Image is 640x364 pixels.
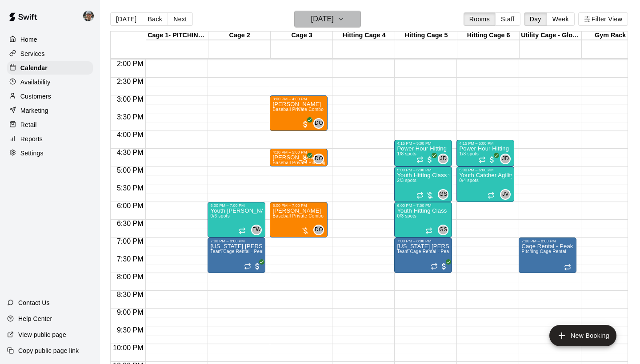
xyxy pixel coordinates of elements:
[315,154,323,163] span: DO
[18,314,52,323] p: Help Center
[315,119,323,128] span: DO
[7,90,93,103] a: Customers
[115,291,146,298] span: 8:30 PM
[253,262,262,271] span: All customers have paid
[397,203,449,208] div: 6:00 PM – 7:00 PM
[251,225,262,235] div: Tommy Wollscheid
[416,192,424,199] span: Recurring event
[315,226,323,234] span: DO
[81,7,100,25] div: Adam Broyles
[20,120,37,129] p: Retail
[115,326,146,334] span: 9:30 PM
[272,214,401,218] span: Baseball Private Combo Hitting/Pitching Lesson - 60 minutes
[18,346,79,355] p: Copy public page link
[20,49,45,58] p: Services
[439,190,447,199] span: GS
[20,63,48,72] p: Calendar
[7,61,93,75] a: Calendar
[459,151,479,156] span: 1/8 spots filled
[208,202,265,237] div: 6:00 PM – 7:00 PM: Youth Fielding - Wollscheid
[441,189,448,200] span: Gage Scribner
[520,32,582,40] div: Utility Cage - Glove Work and Tee Work ONLY
[519,237,576,273] div: 7:00 PM – 8:00 PM: Cage Rental - Peak
[168,12,192,26] button: Next
[115,273,146,281] span: 8:00 PM
[459,178,479,183] span: 0/4 spots filled
[255,225,262,235] span: Tommy Wollscheid
[313,154,324,164] div: Dave Osteen
[524,12,547,26] button: Day
[20,106,48,115] p: Marketing
[441,225,448,235] span: Gage Scribner
[317,118,324,129] span: Dave Osteen
[488,192,495,199] span: Recurring event
[115,113,146,121] span: 3:30 PM
[313,225,324,235] div: Dave Osteen
[111,344,145,352] span: 10:00 PM
[495,12,520,26] button: Staff
[500,189,511,200] div: Jonathan Vasquez
[394,237,452,273] div: 7:00 PM – 8:00 PM: Texas Sandlot - Rogers
[459,141,512,146] div: 4:15 PM – 5:00 PM
[115,149,146,156] span: 4:30 PM
[20,92,51,101] p: Customers
[7,47,93,60] a: Services
[431,263,438,270] span: Recurring event
[564,264,571,271] span: Recurring event
[333,32,395,40] div: Hitting Cage 4
[272,150,325,154] div: 4:30 PM – 5:00 PM
[115,166,146,174] span: 5:00 PM
[7,132,93,146] div: Reports
[301,120,310,129] span: All customers have paid
[578,12,628,26] button: Filter View
[425,227,432,234] span: Recurring event
[210,214,230,218] span: 0/6 spots filled
[439,226,447,234] span: GS
[18,330,66,339] p: View public page
[20,135,43,143] p: Reports
[464,12,496,26] button: Rooms
[272,107,401,112] span: Baseball Private Combo Hitting/Pitching Lesson - 60 minutes
[20,35,37,44] p: Home
[252,226,261,234] span: TW
[438,189,448,200] div: Gage Scribner
[115,255,146,263] span: 7:30 PM
[394,166,452,202] div: 5:00 PM – 6:00 PM: Youth Hitting Class w/ Senior Instructor
[210,203,263,208] div: 6:00 PM – 7:00 PM
[115,60,146,67] span: 2:00 PM
[7,104,93,117] a: Marketing
[239,227,246,234] span: Recurring event
[210,239,263,243] div: 7:00 PM – 8:00 PM
[311,13,334,25] h6: [DATE]
[317,225,324,235] span: Dave Osteen
[272,203,325,208] div: 6:00 PM – 7:00 PM
[397,239,449,243] div: 7:00 PM – 8:00 PM
[457,32,520,40] div: Hitting Cage 6
[18,298,50,307] p: Contact Us
[110,12,142,26] button: [DATE]
[504,189,511,200] span: Jonathan Vasquez
[272,160,369,165] span: Baseball Private Pitching Lesson - 30 minutes
[456,166,514,202] div: 5:00 PM – 6:00 PM: Youth Catcher Agility Class - Vasquez
[397,214,416,218] span: 0/3 spots filled
[20,149,44,158] p: Settings
[115,78,146,85] span: 2:30 PM
[313,118,324,129] div: Dave Osteen
[7,75,93,89] div: Availability
[394,140,452,166] div: 4:15 PM – 5:00 PM: Power Hour Hitting
[208,32,271,40] div: Cage 2
[459,168,512,172] div: 5:00 PM – 6:00 PM
[438,225,448,235] div: Gage Scribner
[500,154,511,164] div: J Davis
[115,131,146,138] span: 4:00 PM
[7,33,93,46] div: Home
[395,32,457,40] div: Hitting Cage 5
[425,155,434,164] span: All customers have paid
[115,309,146,316] span: 9:00 PM
[115,220,146,227] span: 6:30 PM
[7,146,93,160] div: Settings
